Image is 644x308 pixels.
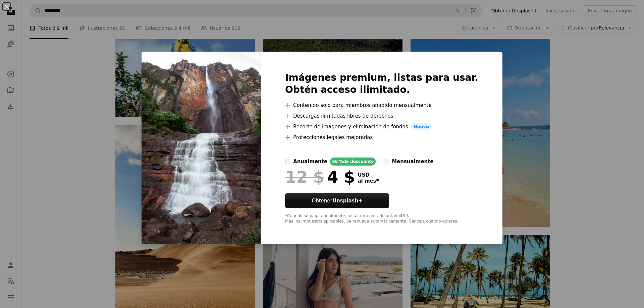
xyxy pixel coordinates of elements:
[392,158,433,166] div: mensualmente
[358,178,379,184] span: al mes *
[285,168,355,186] div: 4 $
[285,168,324,186] span: 12 $
[358,172,379,178] span: USD
[142,52,261,245] img: premium_photo-1733317237246-5000d61196b6
[293,158,327,166] div: anualmente
[285,112,478,120] li: Descargas ilimitadas libres de derechos
[332,198,363,204] strong: Unsplash+
[285,159,290,164] input: anualmente66 %de descuento
[384,159,389,164] input: mensualmente
[285,123,478,131] li: Recorte de imágenes y eliminación de fondos
[285,213,478,224] div: *Cuando se paga anualmente, se factura por adelantado 48 $ Más los impuestos aplicables. Se renue...
[330,158,376,166] div: 66 % de descuento
[411,123,432,131] span: Nuevo
[285,72,478,96] h2: Imágenes premium, listas para usar. Obtén acceso ilimitado.
[285,193,389,208] button: ObtenerUnsplash+
[285,133,478,141] li: Protecciones legales mejoradas
[285,101,478,109] li: Contenido solo para miembros añadido mensualmente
